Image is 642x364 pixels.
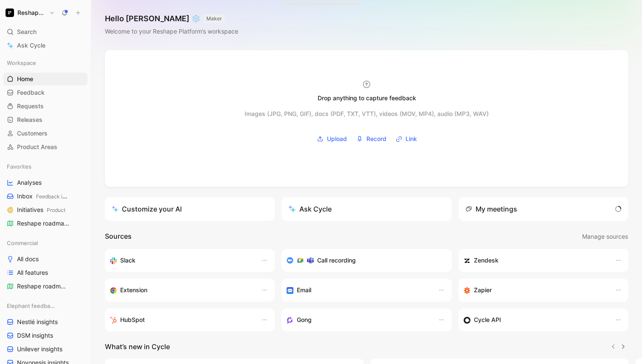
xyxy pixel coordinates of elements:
button: Reshape PlatformReshape Platform [3,7,57,19]
div: Forward emails to your feedback inbox [287,285,429,295]
div: Welcome to your Reshape Platform’s workspace [105,26,238,37]
span: Nestlé insights [17,318,58,326]
div: Search [3,25,87,38]
h3: Cycle API [474,315,501,325]
button: Upload [314,133,350,145]
span: DSM insights [17,331,53,340]
a: InitiativesProduct [3,203,87,216]
h3: Zapier [474,285,492,295]
a: InboxFeedback inboxes [3,190,87,203]
div: Sync customers and create docs [464,255,606,265]
span: Favorites [7,162,31,171]
a: Customize your AI [105,197,275,221]
span: Feedback [17,88,45,97]
div: CommercialAll docsAll featuresReshape roadmap [3,237,87,293]
div: Elephant feedback boards [3,299,87,312]
h3: Call recording [317,255,356,265]
div: Workspace [3,56,87,69]
span: All features [17,268,48,277]
div: My meetings [465,204,517,214]
span: Releases [17,116,42,124]
span: Requests [17,102,44,110]
a: All features [3,266,87,279]
a: Nestlé insights [3,316,87,328]
span: Product [47,207,65,213]
span: Initiatives [17,206,65,214]
div: Sync customers & send feedback from custom sources. Get inspired by our favorite use case [464,315,606,325]
a: Reshape roadmap [3,280,87,293]
span: Unilever insights [17,345,62,353]
span: Customers [17,129,48,138]
h1: Reshape Platform [17,9,46,17]
a: Requests [3,100,87,113]
span: Link [405,134,417,144]
div: Capture feedback from thousands of sources with Zapier (survey results, recordings, sheets, etc). [464,285,606,295]
h2: What’s new in Cycle [105,341,170,352]
div: Drop anything to capture feedback [318,93,416,103]
span: Upload [327,134,347,144]
a: Reshape roadmapCommercial [3,217,87,230]
span: Reshape roadmap [17,219,72,228]
h3: Zendesk [474,255,498,265]
span: Manage sources [582,231,628,242]
a: Ask Cycle [3,39,87,52]
button: Link [393,133,420,145]
div: Record & transcribe meetings from Zoom, Meet & Teams. [287,255,439,265]
h3: Extension [120,285,147,295]
div: Capture feedback from anywhere on the web [110,285,253,295]
div: Sync your customers, send feedback and get updates in Slack [110,255,253,265]
span: Workspace [7,59,36,67]
a: Analyses [3,176,87,189]
h3: Slack [120,255,135,265]
a: Feedback [3,86,87,99]
span: Home [17,75,33,83]
div: Commercial [3,237,87,249]
span: Commercial [7,239,38,247]
a: Unilever insights [3,343,87,356]
span: All docs [17,255,39,263]
h3: HubSpot [120,315,145,325]
span: Record [366,134,386,144]
span: Analyses [17,178,42,187]
span: Reshape roadmap [17,282,66,291]
a: Customers [3,127,87,140]
h3: Gong [297,315,312,325]
div: Ask Cycle [288,204,332,214]
a: Product Areas [3,141,87,153]
span: Inbox [17,192,69,201]
span: Ask Cycle [17,40,45,51]
div: Images (JPG, PNG, GIF), docs (PDF, TXT, VTT), videos (MOV, MP4), audio (MP3, WAV) [245,109,489,119]
span: Search [17,27,37,37]
h2: Sources [105,231,132,242]
a: Releases [3,113,87,126]
button: Ask Cycle [282,197,451,221]
a: DSM insights [3,329,87,342]
div: Capture feedback from your incoming calls [287,315,429,325]
a: Home [3,73,87,85]
button: Manage sources [582,231,628,242]
span: Product Areas [17,143,57,151]
div: Favorites [3,160,87,173]
span: Feedback inboxes [36,193,79,200]
a: All docs [3,253,87,265]
h3: Email [297,285,311,295]
button: MAKER [204,14,225,23]
div: Customize your AI [112,204,182,214]
h1: Hello [PERSON_NAME] ❄️ [105,14,238,24]
img: Reshape Platform [6,8,14,17]
span: Elephant feedback boards [7,302,57,310]
button: Record [353,133,389,145]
